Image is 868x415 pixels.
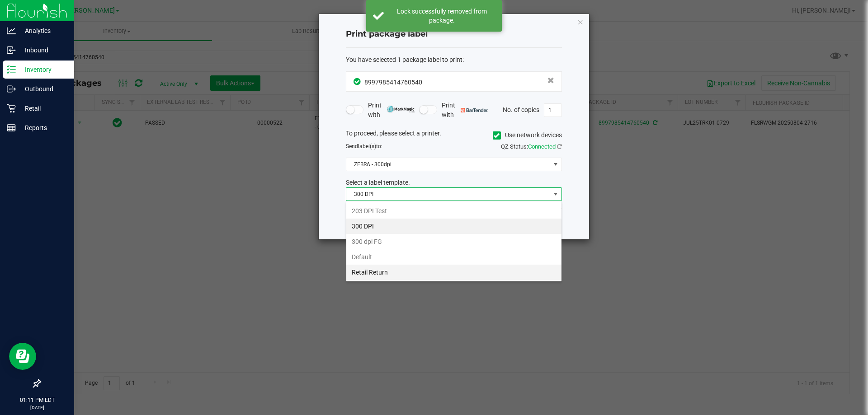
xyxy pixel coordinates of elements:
span: Send to: [346,143,382,149]
li: 203 DPI Test [346,203,561,219]
inline-svg: Outbound [7,84,16,93]
inline-svg: Reports [7,123,16,132]
li: 300 DPI [346,219,561,234]
span: QZ Status: [501,143,562,150]
li: Retail Return [346,265,561,280]
span: label(s) [358,143,376,149]
p: Retail [16,103,70,114]
h4: Print package label [346,28,562,40]
div: Select a label template. [339,178,569,187]
label: Use network devices [493,131,562,140]
span: No. of copies [503,106,539,113]
inline-svg: Retail [7,104,16,113]
div: : [346,55,562,65]
span: 300 DPI [346,188,550,201]
inline-svg: Analytics [7,26,16,35]
img: bartender.png [461,108,488,112]
p: Outbound [16,84,70,94]
span: Print with [368,101,415,120]
p: [DATE] [4,404,70,411]
inline-svg: Inventory [7,65,16,74]
p: Inbound [16,45,70,56]
p: 01:11 PM EDT [4,396,70,404]
p: Inventory [16,64,70,75]
span: ZEBRA - 300dpi [346,158,550,171]
span: You have selected 1 package label to print [346,56,462,63]
li: Default [346,249,561,265]
div: To proceed, please select a printer. [339,129,569,142]
inline-svg: Inbound [7,46,16,55]
div: Lock successfully removed from package. [389,7,495,25]
span: In Sync [354,77,362,86]
p: Analytics [16,25,70,36]
span: Print with [442,101,488,120]
span: 8997985414760540 [364,79,422,86]
li: 300 dpi FG [346,234,561,249]
span: Connected [528,143,556,150]
img: mark_magic_cybra.png [387,106,415,112]
iframe: Resource center [9,343,36,370]
p: Reports [16,122,70,133]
